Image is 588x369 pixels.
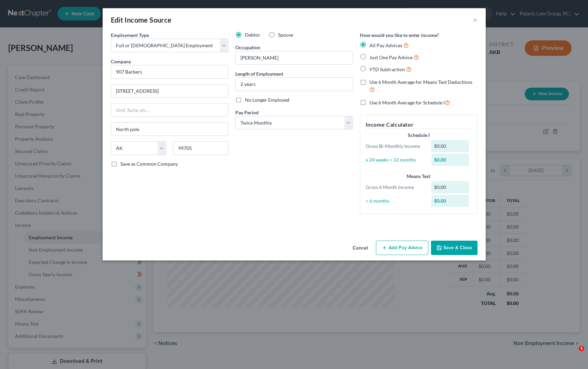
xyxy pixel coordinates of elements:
span: Just One Pay Advice [369,54,413,60]
span: 1 [579,346,584,351]
span: All Pay Advices [369,42,402,48]
span: Pay Period [235,110,259,115]
div: Gross Bi-Monthly Income [362,143,428,150]
input: Enter address... [111,85,228,98]
label: Length of Employment [235,70,283,77]
button: Add Pay Advice [376,241,428,255]
button: Cancel [347,241,373,255]
div: $0.00 [431,140,469,152]
input: Unit, Suite, etc... [111,103,228,116]
label: Occupation [235,44,260,51]
span: Use 6 Month Average for Schedule I [369,100,445,105]
div: x 24 weeks ÷ 12 months [362,156,428,163]
span: Company [111,59,131,64]
div: $0.00 [431,154,469,166]
span: Spouse [278,32,293,38]
div: Means Test [366,173,472,180]
span: Use 6 Month Average for Means Test Deductions [369,79,472,85]
span: Debtor [245,32,260,38]
span: Save as Common Company [120,161,178,167]
div: Schedule I [366,132,472,139]
iframe: Intercom live chat [565,346,581,362]
button: × [473,16,478,24]
div: $0.00 [431,195,469,207]
label: How would you like to enter income? [360,31,439,39]
span: Employment Type [111,32,149,38]
input: ex: 2 years [236,78,353,91]
input: -- [236,51,353,64]
input: Enter zip... [173,141,228,155]
div: $0.00 [431,181,469,193]
div: ÷ 6 months [362,198,428,204]
h5: Income Calculator [366,120,472,129]
div: Gross 6 Month Income [362,184,428,191]
span: YTD Subtraction [369,66,405,72]
span: No Longer Employed [245,97,289,103]
button: Save & Close [431,241,478,255]
div: Edit Income Source [111,15,172,25]
input: Enter city... [111,123,228,136]
input: Search company by name... [111,65,228,79]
